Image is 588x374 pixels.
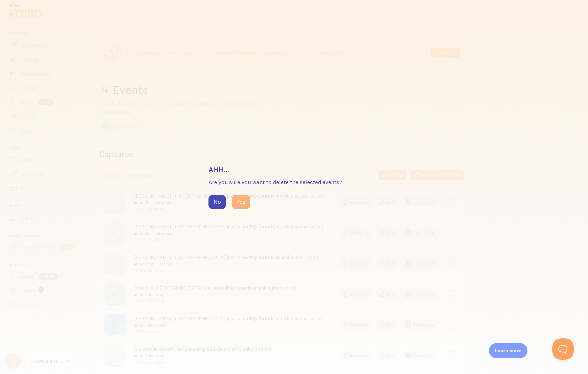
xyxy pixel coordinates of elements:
[208,195,226,209] button: No
[232,195,250,209] button: Yes
[208,178,380,186] p: Are you sure you want to delete the selected events?
[208,165,380,174] h3: Ahh...
[489,343,527,358] div: Learn more
[552,338,574,360] iframe: Help Scout Beacon - Open
[495,347,522,354] p: Learn more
